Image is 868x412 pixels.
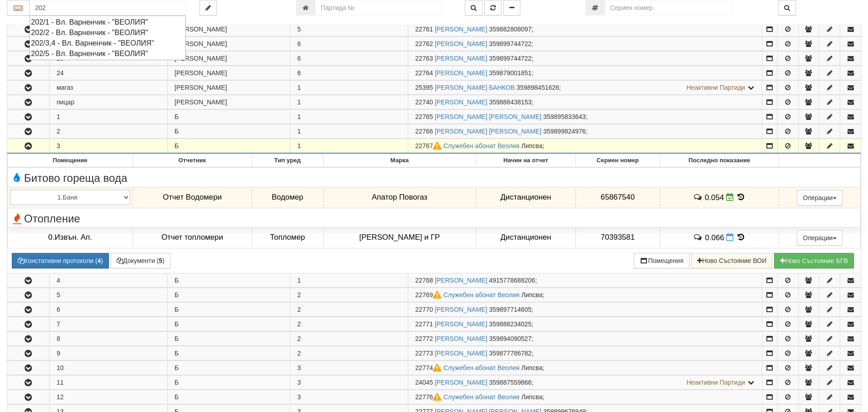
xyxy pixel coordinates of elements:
[443,291,519,299] a: Служебен абонат Веолия
[111,253,170,268] button: Документи (5)
[476,227,575,248] td: Дистанционен
[415,306,433,313] span: Партида №
[489,40,531,47] span: 359899744722
[12,253,109,268] button: Констативни протоколи (4)
[323,187,476,208] td: Апатор Повогаз
[168,317,290,331] td: Б
[435,55,487,62] a: [PERSON_NAME]
[161,233,223,242] span: Отчет топломери
[50,273,168,287] td: 4
[489,306,531,313] span: 359897714605
[168,51,290,65] td: [PERSON_NAME]
[297,306,301,313] span: 2
[797,230,842,246] button: Операции
[31,27,185,38] div: 202/2 - Вл. Варненчик - "ВЕОЛИЯ"
[168,375,290,389] td: Б
[297,98,301,106] span: 1
[435,306,487,313] a: [PERSON_NAME]
[50,331,168,345] td: 8
[435,335,487,342] a: [PERSON_NAME]
[50,80,168,94] td: магаз
[691,253,772,268] button: Ново Състояние ВОИ
[476,154,575,167] th: Начин на отчет
[443,364,519,371] a: Служебен абонат Веолия
[408,360,762,375] td: ;
[415,142,443,149] span: Партида №
[408,317,762,331] td: ;
[408,36,762,51] td: ;
[687,379,745,386] span: Неактивни Партиди
[252,227,323,248] td: Топломер
[435,40,487,47] a: [PERSON_NAME]
[297,40,301,47] span: 6
[323,227,476,248] td: [PERSON_NAME] и ГР
[50,346,168,360] td: 9
[415,277,433,284] span: Партида №
[415,98,433,106] span: Партида №
[521,393,543,401] span: Липсва
[50,302,168,316] td: 6
[168,331,290,345] td: Б
[408,346,762,360] td: ;
[435,26,487,33] a: [PERSON_NAME]
[408,95,762,109] td: ;
[168,95,290,109] td: [PERSON_NAME]
[168,124,290,138] td: Б
[489,26,531,33] span: 359882808097
[168,22,290,36] td: [PERSON_NAME]
[693,193,705,201] span: История на забележките
[408,66,762,80] td: ;
[435,277,487,284] a: [PERSON_NAME]
[168,288,290,302] td: Б
[168,109,290,124] td: Б
[489,320,531,328] span: 359888234025
[415,128,433,135] span: Партида №
[50,95,168,109] td: пицар
[133,154,252,167] th: Отчетник
[575,154,660,167] th: Сериен номер
[489,350,531,357] span: 359877786782
[323,154,476,167] th: Марка
[297,26,301,33] span: 5
[521,364,543,371] span: Липсва
[415,379,433,386] span: Партида №
[408,288,762,302] td: ;
[435,128,541,135] a: [PERSON_NAME] [PERSON_NAME]
[489,98,531,106] span: 359888438153
[408,302,762,316] td: ;
[168,360,290,375] td: Б
[517,84,559,91] span: 359898451626
[408,109,762,124] td: ;
[10,172,127,184] span: Битово гореща вода
[521,142,543,149] span: Липсва
[435,379,487,386] a: [PERSON_NAME]
[543,113,586,120] span: 359895833643
[50,139,168,153] td: 3
[8,154,133,167] th: Помещение
[443,393,519,401] a: Служебен абонат Веолия
[50,124,168,138] td: 2
[408,139,762,153] td: ;
[408,51,762,65] td: ;
[8,227,133,248] td: 0.Извън. Ап.
[297,55,301,62] span: 6
[252,187,323,208] td: Водомер
[726,193,734,201] i: Редакция Отчет към 29/09/2025
[31,17,185,27] div: 202/1 - Вл. Варненчик - "ВЕОЛИЯ"
[415,84,433,91] span: Партида №
[297,335,301,342] span: 2
[50,375,168,389] td: 11
[774,253,854,268] button: Новo Състояние БГВ
[435,350,487,357] a: [PERSON_NAME]
[168,66,290,80] td: [PERSON_NAME]
[705,233,724,242] span: 0.066
[435,113,541,120] a: [PERSON_NAME] [PERSON_NAME]
[50,109,168,124] td: 1
[159,257,163,264] b: 5
[693,233,705,242] span: История на забележките
[168,390,290,404] td: Б
[601,193,635,201] span: 65867540
[297,69,301,77] span: 6
[168,302,290,316] td: Б
[168,139,290,153] td: Б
